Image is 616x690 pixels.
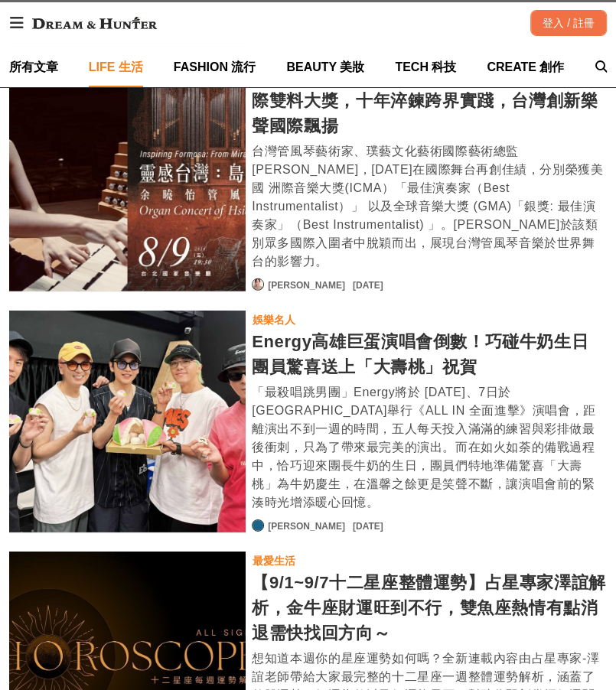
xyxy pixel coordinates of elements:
[9,44,246,292] a: 管風琴家余曉怡『最佳演奏』奪國際雙料大獎，十年淬鍊跨界實踐，台灣創新樂聲國際飄揚
[252,383,607,512] div: 「最殺唱跳男團」Energy將於 [DATE]、7日於[GEOGRAPHIC_DATA]舉行《ALL IN 全面進擊》演唱會，距離演出不到一週的時間，五人每天投入滿滿的練習與彩排做最後衝刺，只為...
[9,60,58,73] span: 所有文章
[252,329,607,512] a: Energy高雄巨蛋演唱會倒數！巧碰牛奶生日 團員驚喜送上「大壽桃」祝賀「最殺唱跳男團」Energy將於 [DATE]、7日於[GEOGRAPHIC_DATA]舉行《ALL IN 全面進擊》演唱...
[252,142,607,271] div: 台灣管風琴藝術家、璞藝文化藝術國際藝術總監[PERSON_NAME]，[DATE]在國際舞台再創佳績，分別榮獲美國 洲際音樂大獎(ICMA）「最佳演奏家（Best Instrumentalist...
[253,311,295,328] div: 娛樂名人
[487,47,564,87] a: CREATE 創作
[252,570,607,646] div: 【9/1~9/7十二星座整體運勢】占星專家澤誼解析，金牛座財運旺到不行，雙魚座熱情有點消退需快找回方向～
[9,47,58,87] a: 所有文章
[395,60,456,73] span: TECH 科技
[252,278,264,291] a: Avatar
[89,47,143,87] a: LIFE 生活
[252,519,264,532] a: Avatar
[487,60,564,73] span: CREATE 創作
[252,63,607,138] div: 管風琴家[PERSON_NAME]『最佳演奏』奪國際雙料大獎，十年淬鍊跨界實踐，台灣創新樂聲國際飄揚
[253,279,263,290] img: Avatar
[530,10,607,36] div: 登入 / 註冊
[9,311,246,533] a: Energy高雄巨蛋演唱會倒數！巧碰牛奶生日 團員驚喜送上「大壽桃」祝賀
[268,278,345,292] a: [PERSON_NAME]
[252,63,607,271] a: 管風琴家[PERSON_NAME]『最佳演奏』奪國際雙料大獎，十年淬鍊跨界實踐，台灣創新樂聲國際飄揚台灣管風琴藝術家、璞藝文化藝術國際藝術總監[PERSON_NAME]，[DATE]在國際舞台再...
[286,60,364,73] span: BEAUTY 美妝
[24,9,165,37] img: Dream & Hunter
[353,519,383,533] div: [DATE]
[253,520,263,531] img: Avatar
[174,60,256,73] span: FASHION 流行
[395,47,456,87] a: TECH 科技
[252,552,296,570] a: 最愛生活
[252,329,607,379] div: Energy高雄巨蛋演唱會倒數！巧碰牛奶生日 團員驚喜送上「大壽桃」祝賀
[268,519,345,533] a: [PERSON_NAME]
[286,47,364,87] a: BEAUTY 美妝
[89,60,143,73] span: LIFE 生活
[252,311,296,329] a: 娛樂名人
[174,47,256,87] a: FASHION 流行
[253,552,295,569] div: 最愛生活
[353,278,383,292] div: [DATE]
